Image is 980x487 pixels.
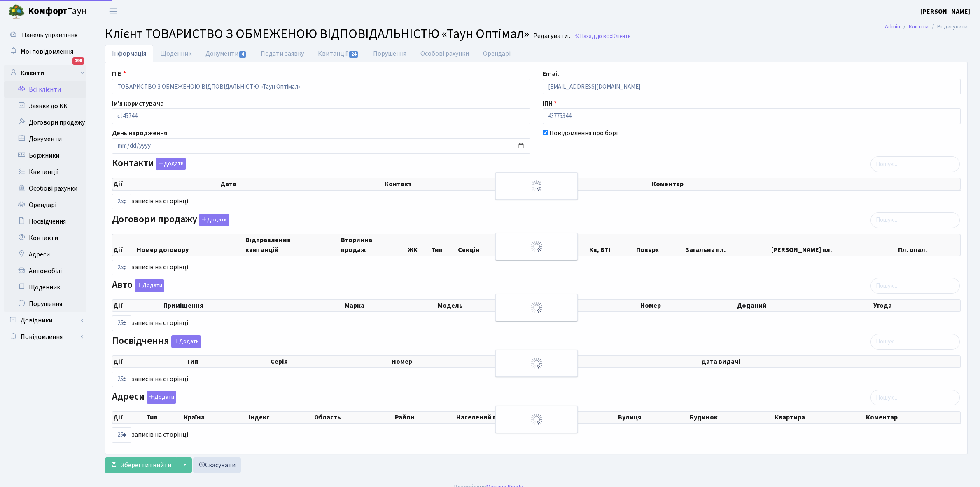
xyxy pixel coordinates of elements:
[920,7,970,16] b: [PERSON_NAME]
[28,5,68,18] b: Комфорт
[394,412,455,423] th: Район
[270,356,390,367] th: Серія
[8,3,25,20] img: logo.png
[885,22,900,31] a: Admin
[112,194,188,209] label: записів на сторінці
[685,234,770,256] th: Загальна пл.
[897,234,960,256] th: Пл. опал.
[4,296,86,312] a: Порушення
[532,32,570,40] small: Редагувати .
[163,300,344,311] th: Приміщення
[870,156,960,172] input: Пошук...
[112,427,188,443] label: записів на сторінці
[4,213,86,230] a: Посвідчення
[437,300,553,311] th: Модель
[133,278,164,292] a: Додати
[865,412,960,423] th: Коментар
[4,246,86,263] a: Адреси
[4,98,86,114] a: Заявки до КК
[870,390,960,405] input: Пошук...
[103,5,124,18] button: Переключити навігацію
[28,5,86,19] span: Таун
[112,412,145,423] th: Дії
[105,45,153,62] a: Інформація
[770,234,898,256] th: [PERSON_NAME] пл.
[340,234,407,256] th: Вторинна продаж
[135,279,164,292] button: Авто
[384,178,651,190] th: Контакт
[476,45,518,62] a: Орендарі
[4,180,86,197] a: Особові рахунки
[105,457,177,473] button: Зберегти і вийти
[689,412,773,423] th: Будинок
[219,178,384,190] th: Дата
[136,234,245,256] th: Номер договору
[239,51,246,58] span: 4
[455,412,618,423] th: Населений пункт
[4,131,86,147] a: Документи
[530,240,543,253] img: Обробка...
[112,214,229,226] label: Договори продажу
[154,156,186,171] a: Додати
[112,260,131,275] select: записів на сторінці
[112,178,219,190] th: Дії
[612,32,631,40] span: Клієнти
[4,164,86,180] a: Квитанції
[4,263,86,279] a: Автомобілі
[199,214,229,226] button: Договори продажу
[112,372,188,387] label: записів на сторінці
[112,356,186,367] th: Дії
[774,412,865,423] th: Квартира
[245,234,340,256] th: Відправлення квитанцій
[870,212,960,228] input: Пошук...
[549,128,619,138] label: Повідомлення про борг
[105,24,529,43] span: Клієнт ТОВАРИСТВО З ОБМЕЖЕНОЮ ВІДПОВІДАЛЬНІСТЮ «Таун Оптімал»
[588,234,635,256] th: Кв, БТІ
[121,461,171,470] span: Зберегти і вийти
[349,51,358,58] span: 24
[112,300,163,311] th: Дії
[639,300,736,311] th: Номер
[4,197,86,213] a: Орендарі
[873,18,980,35] nav: breadcrumb
[112,315,188,331] label: записів на сторінці
[530,179,543,193] img: Обробка...
[617,412,689,423] th: Вулиця
[532,356,700,367] th: Видано
[4,147,86,164] a: Боржники
[112,158,186,170] label: Контакти
[407,234,430,256] th: ЖК
[344,300,437,311] th: Марка
[736,300,873,311] th: Доданий
[870,278,960,294] input: Пошук...
[112,372,131,387] select: записів на сторінці
[169,334,201,348] a: Додати
[112,194,131,209] select: записів на сторінці
[4,329,86,345] a: Повідомлення
[4,312,86,329] a: Довідники
[72,57,84,65] div: 198
[929,22,968,31] li: Редагувати
[430,234,457,256] th: Тип
[112,391,176,404] label: Адреси
[574,32,631,40] a: Назад до всіхКлієнти
[530,413,543,426] img: Обробка...
[4,279,86,296] a: Щоденник
[186,356,270,367] th: Тип
[147,391,176,404] button: Адреси
[145,412,183,423] th: Тип
[311,45,366,62] a: Квитанції
[366,45,413,62] a: Порушення
[543,99,557,108] label: ІПН
[197,212,229,226] a: Додати
[112,260,188,275] label: записів на сторінці
[909,22,929,31] a: Клієнти
[247,412,313,423] th: Індекс
[21,47,73,56] span: Мої повідомлення
[198,45,254,62] a: Документи
[171,335,201,348] button: Посвідчення
[413,45,476,62] a: Особові рахунки
[920,7,970,16] a: [PERSON_NAME]
[4,230,86,246] a: Контакти
[254,45,311,62] a: Подати заявку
